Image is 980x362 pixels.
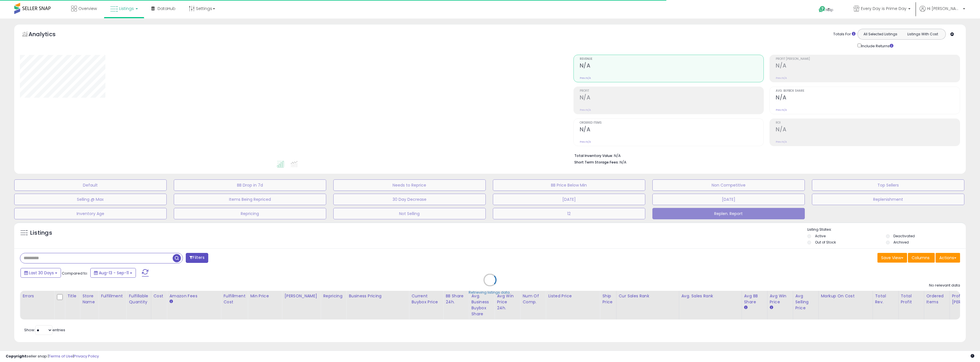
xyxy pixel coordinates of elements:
[776,126,960,134] h2: N/A
[818,6,826,13] i: Get Help
[6,354,99,359] div: seller snap | |
[580,126,764,134] h2: N/A
[814,1,844,19] a: Help
[861,6,906,11] span: Every Day is Prime Day
[580,58,764,61] span: Revenue
[776,89,960,93] span: Avg. Buybox Share
[920,6,965,19] a: Hi [PERSON_NAME]
[652,179,805,191] button: Non Competitive
[333,179,486,191] button: Needs to Reprice
[174,208,326,219] button: Repricing
[853,42,900,49] div: Include Returns
[580,76,591,80] small: Prev: N/A
[859,30,902,38] button: All Selected Listings
[580,94,764,102] h2: N/A
[776,58,960,61] span: Profit [PERSON_NAME]
[119,6,134,11] span: Listings
[14,179,167,191] button: Default
[574,153,613,158] b: Total Inventory Value:
[469,290,511,295] div: Retrieving listings data..
[78,6,97,11] span: Overview
[493,179,645,191] button: BB Price Below Min
[901,30,944,38] button: Listings With Cost
[580,108,591,112] small: Prev: N/A
[580,62,764,70] h2: N/A
[333,208,486,219] button: Not Selling
[580,121,764,124] span: Ordered Items
[493,208,645,219] button: 12
[620,159,626,165] span: N/A
[174,194,326,205] button: Items Being Repriced
[174,179,326,191] button: BB Drop in 7d
[574,152,956,159] li: N/A
[812,179,964,191] button: Top Sellers
[927,6,961,11] span: Hi [PERSON_NAME]
[776,94,960,102] h2: N/A
[812,194,964,205] button: Replenishment
[652,194,805,205] button: [DATE]
[580,89,764,93] span: Profit
[776,140,787,144] small: Prev: N/A
[776,121,960,124] span: ROI
[14,194,167,205] button: Selling @ Max
[776,62,960,70] h2: N/A
[28,30,67,40] h5: Analytics
[652,208,805,219] button: Replen. Report
[580,140,591,144] small: Prev: N/A
[833,32,856,37] div: Totals For
[574,160,619,165] b: Short Term Storage Fees:
[6,353,26,359] strong: Copyright
[493,194,645,205] button: [DATE]
[776,76,787,80] small: Prev: N/A
[333,194,486,205] button: 30 Day Decrease
[49,353,73,359] a: Terms of Use
[776,108,787,112] small: Prev: N/A
[826,7,833,12] span: Help
[158,6,175,11] span: DataHub
[14,208,167,219] button: Inventory Age
[74,353,99,359] a: Privacy Policy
